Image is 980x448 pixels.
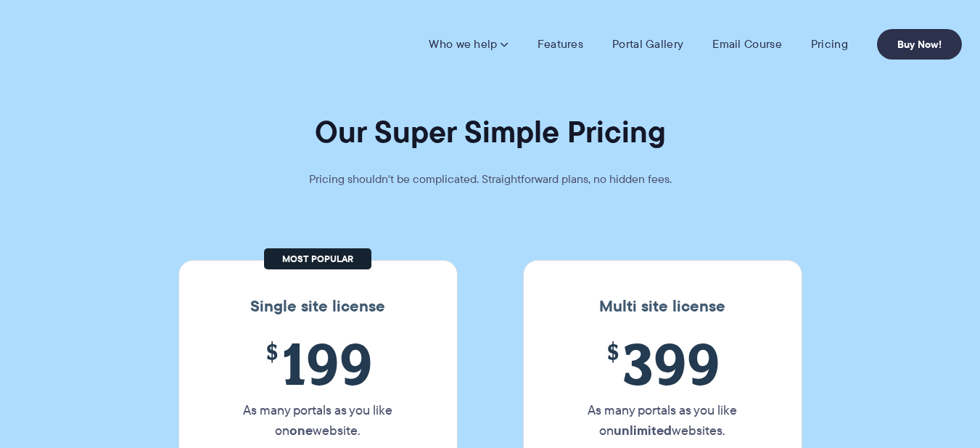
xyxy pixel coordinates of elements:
[811,37,848,52] a: Pricing
[614,420,672,440] strong: unlimited
[194,297,442,316] h3: Single site license
[273,169,708,190] p: Pricing shouldn't be complicated. Straightforward plans, no hidden fees.
[612,37,683,52] a: Portal Gallery
[219,330,417,396] span: 199
[564,330,762,396] span: 399
[538,297,787,316] h3: Multi site license
[289,420,313,440] strong: one
[877,29,962,60] a: Buy Now!
[429,37,508,52] a: Who we help
[564,400,762,441] p: As many portals as you like on websites.
[219,400,417,441] p: As many portals as you like on website.
[712,37,782,52] a: Email Course
[538,37,583,52] a: Features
